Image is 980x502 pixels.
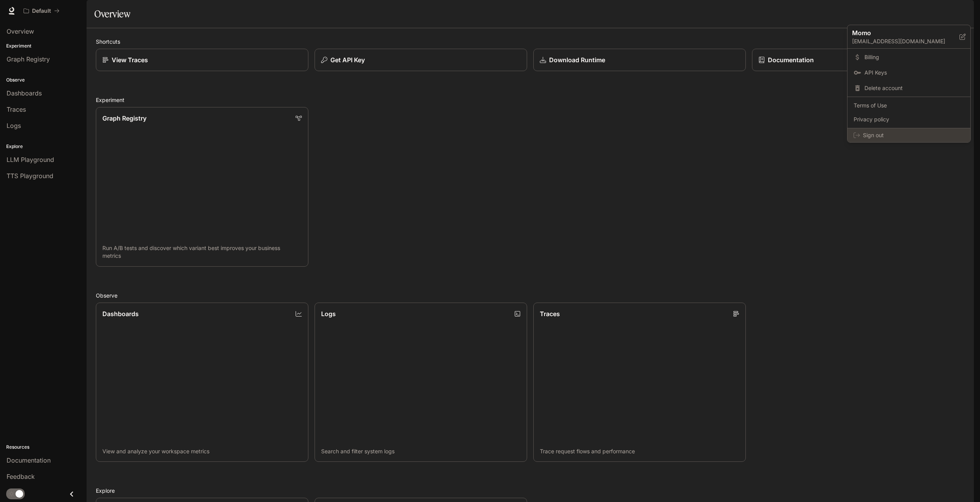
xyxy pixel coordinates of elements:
span: Billing [864,53,964,61]
p: [EMAIL_ADDRESS][DOMAIN_NAME] [852,37,960,45]
div: Momo[EMAIL_ADDRESS][DOMAIN_NAME] [847,25,970,49]
a: Privacy policy [849,112,969,126]
span: Privacy policy [854,116,964,123]
span: Sign out [863,131,964,139]
a: API Keys [849,66,969,80]
a: Billing [849,50,969,64]
span: API Keys [864,69,964,77]
span: Delete account [864,84,964,92]
span: Terms of Use [854,102,964,109]
a: Terms of Use [849,99,969,112]
div: Delete account [849,81,969,95]
div: Sign out [847,128,970,142]
p: Momo [852,28,947,37]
